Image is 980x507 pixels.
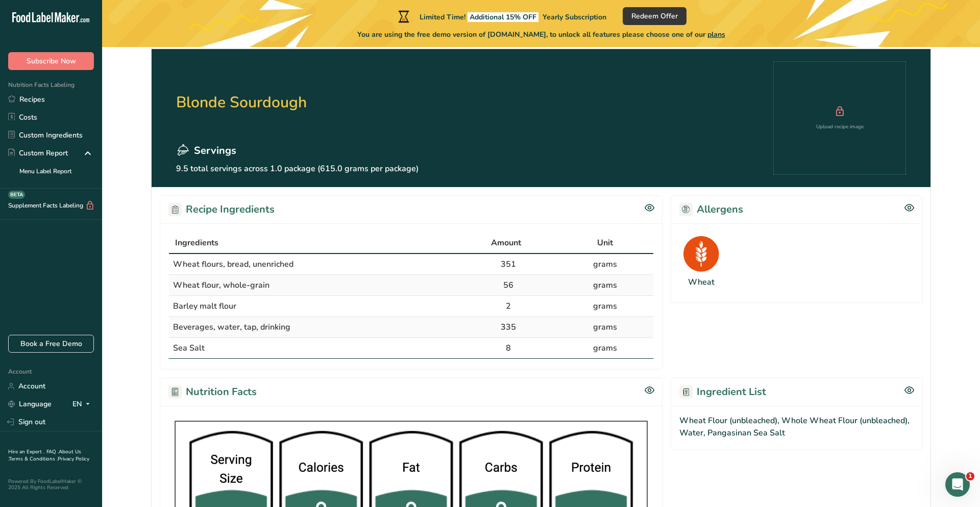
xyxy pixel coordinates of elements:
div: BETA [8,191,25,199]
span: Redeem Offer [631,11,678,21]
a: FAQ . [46,448,59,455]
span: Sea Salt [173,342,205,354]
span: Additional 15% OFF [468,12,538,22]
h2: Blonde Sourdough [176,61,419,143]
a: Book a Free Demo [8,335,94,353]
img: Wheat [683,236,719,272]
div: Upload recipe image [816,123,864,131]
td: grams [556,296,653,317]
td: grams [556,317,653,338]
span: 1 [966,472,974,480]
span: Servings [194,143,236,158]
td: grams [556,275,653,296]
h2: Ingredient List [679,384,766,400]
div: EN [72,398,94,410]
span: Subscribe Now [27,56,76,66]
h2: Nutrition Facts [168,384,257,400]
div: Wheat [688,276,715,288]
iframe: Intercom live chat [945,472,970,497]
a: Hire an Expert . [8,448,44,455]
td: 8 [460,338,557,358]
h2: Allergens [679,202,743,217]
div: Powered By FoodLabelMaker © 2025 All Rights Reserved [8,478,94,491]
p: 9.5 total servings across 1.0 package (615.0 grams per package) [176,163,419,175]
div: Wheat Flour (unbleached), Whole Wheat Flour (unbleached), Water, Pangasinan Sea Salt [671,406,922,450]
span: You are using the free demo version of [DOMAIN_NAME], to unlock all features please choose one of... [357,29,725,40]
span: Beverages, water, tap, drinking [173,321,290,333]
span: Wheat flour, whole-grain [173,280,269,291]
td: grams [556,254,653,275]
span: Unit [597,237,613,249]
span: plans [707,30,725,39]
a: Terms & Conditions . [9,455,58,463]
td: 2 [460,296,557,317]
button: Subscribe Now [8,52,94,70]
td: 335 [460,317,557,338]
span: Yearly Subscription [543,12,606,22]
a: About Us . [8,448,81,463]
a: Language [8,395,52,413]
div: Limited Time! [396,10,606,22]
h2: Recipe Ingredients [168,202,275,217]
span: Amount [491,237,521,249]
span: Barley malt flour [173,301,236,312]
a: Privacy Policy [58,455,89,463]
td: 351 [460,254,557,275]
button: Redeem Offer [623,7,687,25]
td: grams [556,338,653,358]
span: Ingredients [175,237,218,249]
div: Custom Report [8,148,68,158]
td: 56 [460,275,557,296]
span: Wheat flours, bread, unenriched [173,259,293,270]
